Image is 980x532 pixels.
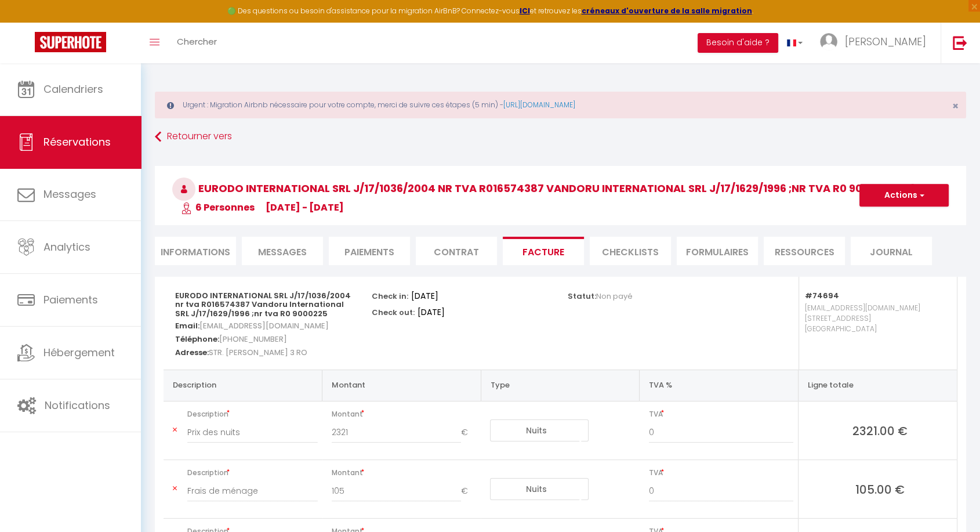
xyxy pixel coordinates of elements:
[649,465,793,481] span: TVA
[372,305,415,318] p: Check out:
[322,370,481,401] th: Montant
[820,33,837,50] img: ...
[175,334,219,345] strong: Téléphone:
[808,481,952,497] span: 105.00 €
[596,291,633,302] span: Non payé
[677,237,758,265] li: FORMULAIRES
[175,320,199,331] strong: Email:
[219,331,287,348] span: [PHONE_NUMBER]
[590,237,671,265] li: CHECKLISTS
[187,465,318,481] span: Description
[805,290,839,301] strong: #74694
[931,480,971,523] iframe: Chat
[461,481,476,502] span: €
[481,370,640,401] th: Type
[43,345,115,360] span: Hébergement
[164,370,322,401] th: Description
[416,237,497,265] li: Contrat
[907,182,931,196] span: 21
[503,100,575,110] a: [URL][DOMAIN_NAME]
[266,201,344,214] span: [DATE] - [DATE]
[172,181,896,196] span: EURODO INTERNATIONAL SRL J/17/1036/2004 nr tva R016574387 Vandoru International SRL J/17/1629/199...
[520,6,530,16] a: ICI
[640,370,798,401] th: TVA %
[209,344,307,361] span: STR. [PERSON_NAME] 3 RO
[461,422,476,443] span: €
[859,184,949,207] button: Actions
[764,237,845,265] li: Ressources
[332,465,477,481] span: Montant
[181,201,255,214] span: 6 Personnes
[155,237,236,265] li: Informations
[43,82,103,96] span: Calendriers
[332,406,477,422] span: Montant
[45,398,110,412] span: Notifications
[952,99,959,113] span: ×
[187,406,318,422] span: Description
[43,135,111,149] span: Réservations
[808,422,952,439] span: 2321.00 €
[811,23,941,63] a: ... [PERSON_NAME]
[168,23,226,63] a: Chercher
[175,347,209,358] strong: Adresse:
[953,35,967,50] img: logout
[35,32,106,52] img: Super Booking
[798,370,957,401] th: Ligne totale
[805,300,945,358] p: [EMAIL_ADDRESS][DOMAIN_NAME] [STREET_ADDRESS] [GEOGRAPHIC_DATA]
[698,33,778,53] button: Besoin d'aide ?
[9,5,44,39] button: Ouvrir le widget de chat LiveChat
[845,34,926,49] span: [PERSON_NAME]
[503,237,584,265] li: Facture
[199,317,329,334] span: [EMAIL_ADDRESS][DOMAIN_NAME]
[649,406,793,422] span: TVA
[582,6,752,16] a: créneaux d'ouverture de la salle migration
[177,35,217,48] span: Chercher
[43,240,90,254] span: Analytics
[43,292,98,307] span: Paiements
[175,290,351,319] strong: EURODO INTERNATIONAL SRL J/17/1036/2004 nr tva R016574387 Vandoru International SRL J/17/1629/199...
[952,101,959,111] button: Close
[155,92,966,118] div: Urgent : Migration Airbnb nécessaire pour votre compte, merci de suivre ces étapes (5 min) -
[372,288,408,302] p: Check in:
[155,126,966,147] a: Retourner vers
[851,237,932,265] li: Journal
[568,288,633,302] p: Statut:
[43,187,96,201] span: Messages
[258,245,307,259] span: Messages
[329,237,410,265] li: Paiements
